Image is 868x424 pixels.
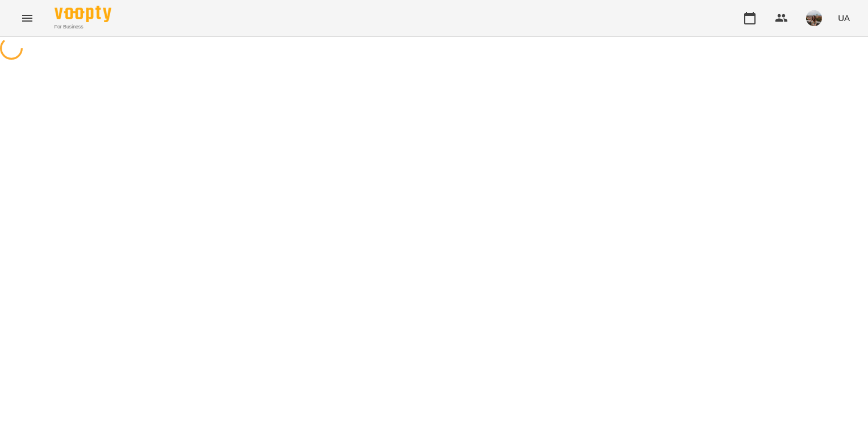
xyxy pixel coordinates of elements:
[806,10,822,26] img: 57bfcb2aa8e1c7074251310c502c63c0.JPG
[833,7,854,28] button: UA
[55,23,111,31] span: For Business
[14,5,41,32] button: Menu
[838,12,850,24] span: UA
[55,6,111,22] img: Voopty Logo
